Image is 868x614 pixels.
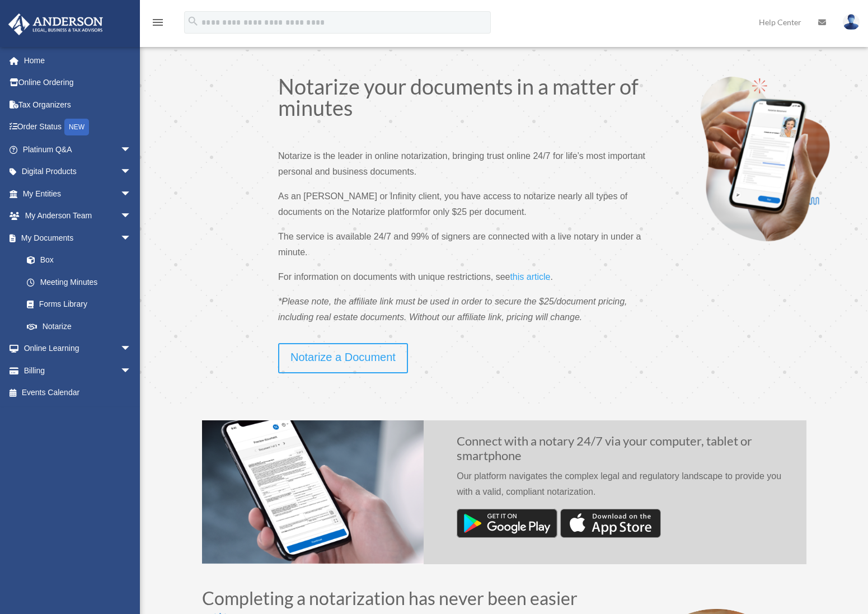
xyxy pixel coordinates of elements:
a: Order StatusNEW [8,116,148,139]
a: Digital Productsarrow_drop_down [8,161,148,183]
a: this article [510,272,550,287]
span: for only $25 per document. [420,207,526,217]
span: arrow_drop_down [120,182,143,205]
a: Notarize a Document [278,343,408,373]
a: My Anderson Teamarrow_drop_down [8,205,148,227]
a: My Entitiesarrow_drop_down [8,182,148,205]
h2: Completing a notarization has never been easier [202,589,594,613]
a: Online Ordering [8,72,148,94]
a: Forms Library [16,293,148,316]
span: arrow_drop_down [120,338,143,360]
span: arrow_drop_down [120,359,143,382]
i: search [187,15,199,27]
span: The service is available 24/7 and 99% of signers are connected with a live notary in under a minute. [278,232,641,257]
span: As an [PERSON_NAME] or Infinity client, you have access to notarize nearly all types of documents... [278,191,627,217]
span: arrow_drop_down [120,138,143,161]
a: Box [16,249,148,271]
h1: Notarize your documents in a matter of minutes [278,76,660,124]
a: Tax Organizers [8,93,148,116]
span: For information on documents with unique restrictions, see [278,272,510,282]
a: Platinum Q&Aarrow_drop_down [8,138,148,161]
a: Notarize [16,315,143,338]
a: Online Learningarrow_drop_down [8,338,148,360]
a: menu [151,20,165,29]
span: arrow_drop_down [120,161,143,184]
span: *Please note, the affiliate link must be used in order to secure the $25/document pricing, includ... [278,297,627,322]
span: Notarize is the leader in online notarization, bringing trust online 24/7 for life’s most importa... [278,151,645,176]
a: Home [8,49,148,72]
img: Notarize Doc-1 [202,420,424,564]
img: Notarize-hero [696,76,834,242]
div: NEW [64,119,89,135]
span: arrow_drop_down [120,205,143,228]
span: . [550,272,552,282]
a: Billingarrow_drop_down [8,359,148,382]
a: Events Calendar [8,382,148,404]
img: Anderson Advisors Platinum Portal [5,13,106,35]
a: Meeting Minutes [16,271,148,293]
h2: Connect with a notary 24/7 via your computer, tablet or smartphone [457,434,789,469]
span: this article [510,272,550,282]
i: menu [151,16,165,29]
span: arrow_drop_down [120,227,143,250]
img: User Pic [843,14,860,30]
p: Our platform navigates the complex legal and regulatory landscape to provide you with a valid, co... [457,468,789,509]
a: My Documentsarrow_drop_down [8,227,148,249]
